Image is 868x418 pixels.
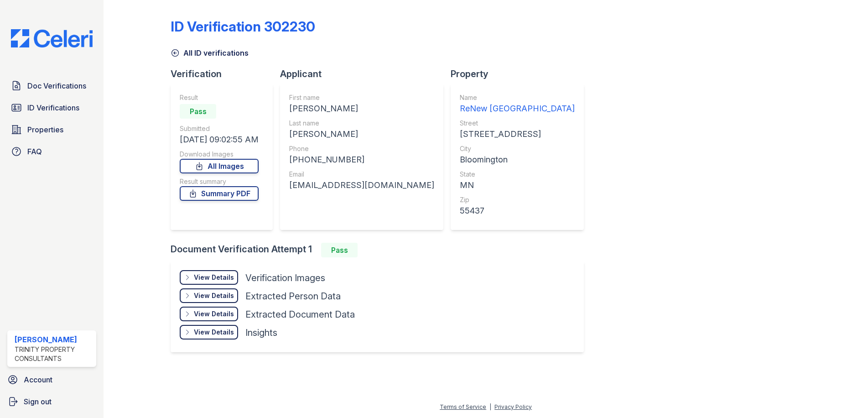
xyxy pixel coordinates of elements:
div: Extracted Person Data [245,290,341,303]
iframe: chat widget [830,381,859,409]
a: Terms of Service [440,403,486,410]
div: ReNew [GEOGRAPHIC_DATA] [460,102,575,115]
a: Doc Verifications [7,77,96,95]
div: Phone [289,144,434,153]
div: [PHONE_NUMBER] [289,153,434,166]
div: View Details [194,309,234,319]
div: Pass [180,104,216,119]
div: Verification Images [245,272,325,284]
div: MN [460,179,575,192]
div: Insights [245,326,277,339]
div: View Details [194,328,234,337]
a: Name ReNew [GEOGRAPHIC_DATA] [460,93,575,115]
div: | [489,403,491,410]
div: View Details [194,291,234,300]
div: Applicant [280,68,451,80]
div: Last name [289,119,434,128]
div: Extracted Document Data [245,308,355,321]
a: ID Verifications [7,99,96,117]
span: FAQ [27,146,42,157]
div: Bloomington [460,153,575,166]
div: Property [451,68,591,80]
a: Summary PDF [180,186,259,201]
span: Properties [27,124,63,135]
div: First name [289,93,434,102]
div: [EMAIL_ADDRESS][DOMAIN_NAME] [289,179,434,192]
div: [DATE] 09:02:55 AM [180,133,259,146]
div: Download Images [180,150,259,159]
div: View Details [194,273,234,282]
div: Pass [321,243,358,257]
div: ID Verification 302230 [171,18,315,35]
div: Email [289,170,434,179]
img: CE_Logo_Blue-a8612792a0a2168367f1c8372b55b34899dd931a85d93a1a3d3e32e68fde9ad4.png [4,29,100,47]
div: Result summary [180,177,259,186]
a: All ID verifications [171,47,249,58]
a: FAQ [7,142,96,161]
div: Trinity Property Consultants [15,345,93,363]
span: Account [24,374,52,385]
div: City [460,144,575,153]
div: Street [460,119,575,128]
a: Properties [7,120,96,139]
div: Name [460,93,575,102]
span: Sign out [24,396,52,407]
span: Doc Verifications [27,80,86,91]
div: Document Verification Attempt 1 [171,243,591,257]
div: [PERSON_NAME] [289,102,434,115]
div: Submitted [180,124,259,133]
a: Account [4,371,100,389]
div: 55437 [460,204,575,217]
div: Result [180,93,259,102]
span: ID Verifications [27,102,79,113]
div: State [460,170,575,179]
div: [PERSON_NAME] [289,128,434,141]
div: [PERSON_NAME] [15,334,93,345]
div: Zip [460,195,575,204]
div: [STREET_ADDRESS] [460,128,575,141]
a: Privacy Policy [494,403,532,410]
a: All Images [180,159,259,173]
a: Sign out [4,392,100,411]
div: Verification [171,68,280,80]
